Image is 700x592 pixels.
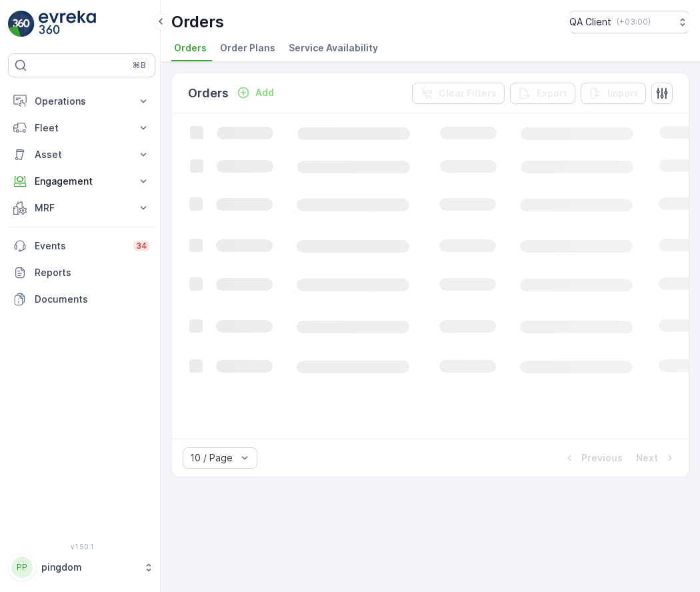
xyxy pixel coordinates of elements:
button: Clear Filters [412,83,505,104]
p: ⌘B [133,60,146,71]
span: Service Availability [289,41,378,55]
p: Operations [35,95,129,108]
p: Previous [581,451,623,465]
button: Previous [561,450,624,466]
a: Events34 [8,233,155,259]
p: Documents [35,293,150,306]
p: Clear Filters [439,87,497,100]
button: QA Client(+03:00) [569,11,689,33]
p: Engagement [35,175,129,188]
span: Order Plans [220,41,275,55]
span: Orders [174,41,207,55]
a: Documents [8,286,155,313]
button: Asset [8,141,155,168]
button: Fleet [8,115,155,141]
button: Export [510,83,575,104]
a: Reports [8,259,155,286]
p: Import [607,87,638,100]
p: ( +03:00 ) [617,17,651,27]
button: Operations [8,88,155,115]
p: pingdom [41,561,137,574]
p: Next [636,451,658,465]
button: Next [635,450,678,466]
div: PP [11,557,33,578]
p: Events [35,239,125,253]
p: Orders [188,84,229,103]
p: Export [537,87,567,100]
p: Reports [35,266,150,279]
button: Import [581,83,646,104]
p: Orders [171,11,224,33]
button: Engagement [8,168,155,195]
span: v 1.50.1 [8,543,155,551]
p: Add [255,86,274,99]
button: PPpingdom [8,553,155,581]
img: logo_light-DOdMpM7g.png [39,11,96,37]
p: Asset [35,148,129,161]
p: QA Client [569,15,611,29]
img: logo [8,11,35,37]
p: Fleet [35,121,129,135]
p: 34 [136,241,147,251]
button: MRF [8,195,155,221]
button: Add [231,85,279,101]
p: MRF [35,201,129,215]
